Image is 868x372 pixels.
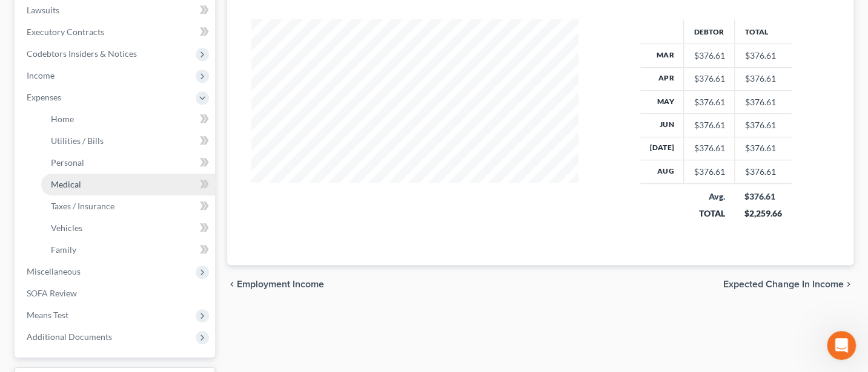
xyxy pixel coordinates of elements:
div: [PERSON_NAME] [43,233,113,246]
span: Executory Contracts [27,27,104,37]
div: Close [213,5,234,27]
span: Messages [98,291,144,299]
th: May [640,90,684,113]
a: SOFA Review [17,282,215,304]
span: Medical [51,179,81,189]
th: Jun [640,114,684,137]
div: TOTAL [694,207,725,220]
span: Additional Documents [27,331,112,342]
td: $376.61 [735,44,792,67]
button: Help [162,261,242,309]
div: [PERSON_NAME] [43,144,113,157]
div: • [DATE] [116,99,150,112]
img: Profile image for Katie [14,221,38,246]
span: Help [192,291,211,299]
td: $376.61 [735,114,792,137]
h1: Messages [90,5,155,26]
span: Family [51,244,76,255]
div: $376.61 [744,191,782,203]
td: $376.61 [735,137,792,160]
span: Employment Income [237,279,324,289]
span: Vehicles [51,223,82,233]
th: Mar [640,44,684,67]
div: $376.61 [694,73,724,85]
th: Aug [640,160,684,183]
button: Messages [81,261,161,309]
th: Total [735,19,792,44]
span: Home [28,291,53,299]
i: chevron_right [844,279,853,289]
img: Profile image for Emma [14,132,38,156]
div: [PERSON_NAME] [43,99,113,112]
span: Home [51,114,74,124]
div: • 1h ago [116,54,150,67]
img: Profile image for Katie [14,42,38,67]
a: Medical [41,174,215,195]
div: $376.61 [694,50,724,62]
span: Means Test [27,310,68,320]
td: $376.61 [735,67,792,90]
span: Lawsuits [27,5,59,15]
span: SOFA Review [27,288,77,298]
div: $376.61 [694,119,724,131]
button: Send us a message [56,224,187,248]
span: Income [27,70,55,80]
span: Codebtors Insiders & Notices [27,48,137,59]
th: Apr [640,67,684,90]
a: Executory Contracts [17,21,215,43]
a: Taxes / Insurance [41,195,215,217]
div: $2,259.66 [744,207,782,220]
i: chevron_left [227,279,237,289]
button: Expected Change in Income chevron_right [723,279,853,289]
button: chevron_left Employment Income [227,279,324,289]
div: [PERSON_NAME] [43,189,113,201]
div: $376.61 [694,142,724,154]
a: Family [41,239,215,261]
div: • [DATE] [116,144,150,157]
div: • [DATE] [116,189,150,201]
td: $376.61 [735,90,792,113]
div: [PERSON_NAME] [43,54,113,67]
a: Vehicles [41,217,215,239]
span: Miscellaneous [27,266,81,276]
a: Home [41,108,215,130]
span: Taxes / Insurance [51,201,114,211]
td: $376.61 [735,160,792,183]
div: $376.61 [694,96,724,108]
span: Expected Change in Income [723,279,844,289]
th: Debtor [684,19,735,44]
th: [DATE] [640,137,684,160]
span: Utilities / Bills [51,135,104,146]
div: $376.61 [694,166,724,178]
img: Profile image for Emma [14,87,38,111]
div: Avg. [694,191,725,203]
span: Personal [51,157,84,168]
img: Profile image for Katie [14,177,38,201]
span: Expenses [27,92,61,102]
a: Personal [41,152,215,174]
a: Utilities / Bills [41,130,215,152]
iframe: Intercom live chat [827,331,856,360]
